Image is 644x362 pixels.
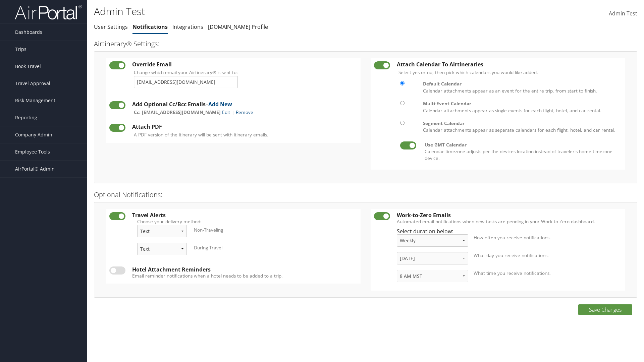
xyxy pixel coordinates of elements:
div: Select duration below: [397,225,622,288]
label: Automated email notifications when new tasks are pending in your Work-to-Zero dashboard. [397,218,622,225]
label: Change which email your Airtinerary® is sent to: [134,69,238,94]
div: Default Calendar [423,80,619,87]
div: Override Email [132,61,357,67]
span: Dashboards [15,24,42,41]
label: Non-Traveling [194,227,223,233]
span: – [206,101,232,108]
span: Risk Management [15,92,55,109]
label: Email reminder notifications when a hotel needs to be added to a trip. [132,273,357,279]
h3: Optional Notifications: [94,190,637,199]
span: AirPortal® Admin [15,161,55,177]
div: Attach Calendar To Airtineraries [397,61,622,67]
label: Calendar attachments appear as separate calendars for each flight, hotel, and car rental. [423,120,619,134]
a: Notifications [132,23,168,31]
div: Use GMT Calendar [425,141,617,148]
h3: Airtinerary® Settings: [94,39,637,49]
div: Attach PDF [132,124,357,130]
span: Employee Tools [15,143,50,160]
span: | [230,109,236,115]
div: Work-to-Zero Emails [397,212,622,218]
label: Calendar attachments appear as single events for each flight, hotel, and car rental. [423,100,619,114]
label: Calendar attachments appear as an event for the entire trip, from start to finish. [423,80,619,94]
span: Company Admin [15,126,52,143]
div: Hotel Attachment Reminders [132,266,357,273]
button: Save Changes [578,304,632,315]
h1: Admin Test [94,4,456,18]
span: Trips [15,41,26,58]
label: What day you receive notifications. [474,252,622,259]
a: Admin Test [609,3,637,24]
div: Travel Alerts [132,212,357,218]
a: Add New [208,101,232,108]
input: Change which email your Airtinerary® is sent to: [134,76,238,88]
label: Calendar timezone adjusts per the devices location instead of traveler's home timezone device. [425,141,617,162]
a: Remove [236,109,253,115]
span: Admin Test [609,10,637,17]
a: Integrations [172,23,203,31]
div: Multi-Event Calendar [423,100,619,107]
img: airportal-logo.png [15,4,82,20]
label: During Travel [194,244,222,251]
span: Cc: [EMAIL_ADDRESS][DOMAIN_NAME] [134,109,221,115]
a: Edit [222,109,230,115]
span: Book Travel [15,58,41,75]
a: User Settings [94,23,128,31]
label: A PDF version of the itinerary will be sent with itinerary emails. [134,131,268,138]
label: Choose your delivery method: [137,218,352,225]
label: How often you receive notifications. [474,234,622,241]
label: Select yes or no, then pick which calendars you would like added. [398,69,538,76]
div: Add Optional Cc/Bcc Emails [132,101,357,107]
a: [DOMAIN_NAME] Profile [208,23,268,31]
div: Segment Calendar [423,120,619,127]
span: Travel Approval [15,75,50,92]
span: Reporting [15,109,37,126]
label: What time you receive notifications. [474,270,622,277]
